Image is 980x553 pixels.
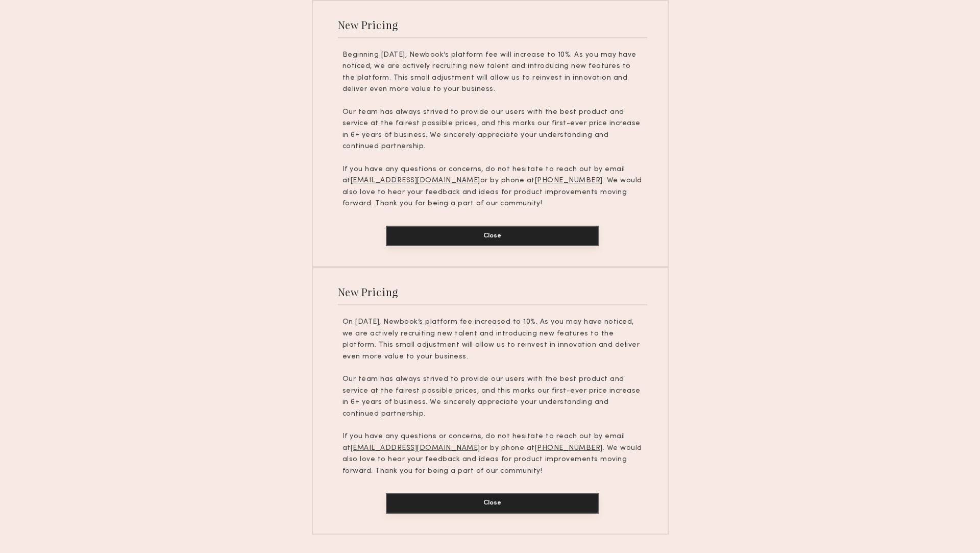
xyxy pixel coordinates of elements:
p: Beginning [DATE], Newbook’s platform fee will increase to 10%. As you may have noticed, we are ac... [342,50,643,95]
u: [EMAIL_ADDRESS][DOMAIN_NAME] [351,445,480,451]
div: New Pricing [338,285,399,299]
button: Close [386,493,599,514]
u: [EMAIL_ADDRESS][DOMAIN_NAME] [351,177,480,184]
div: New Pricing [338,18,399,32]
p: Our team has always strived to provide our users with the best product and service at the fairest... [342,107,643,153]
p: If you have any questions or concerns, do not hesitate to reach out by email at or by phone at . ... [342,431,643,477]
button: Close [386,226,599,246]
u: [PHONE_NUMBER] [535,177,603,184]
p: Our team has always strived to provide our users with the best product and service at the fairest... [342,374,643,420]
p: If you have any questions or concerns, do not hesitate to reach out by email at or by phone at . ... [342,164,643,210]
p: On [DATE], Newbook’s platform fee increased to 10%. As you may have noticed, we are actively recr... [342,317,643,363]
u: [PHONE_NUMBER] [535,445,603,451]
